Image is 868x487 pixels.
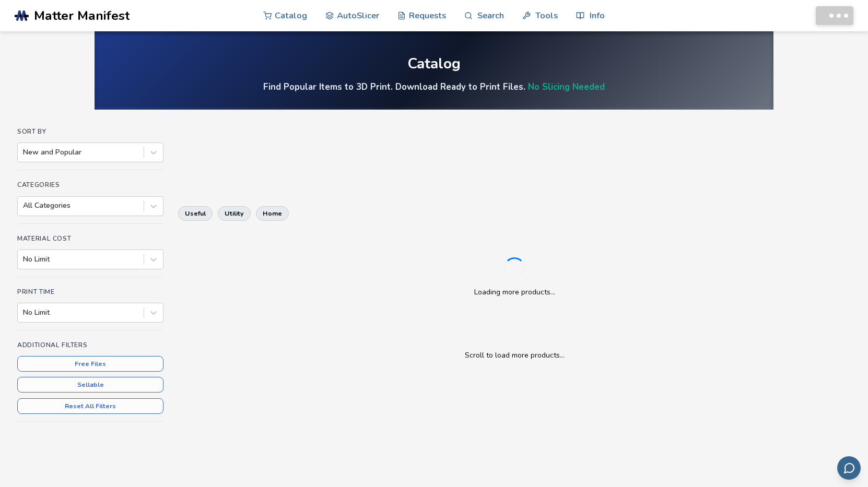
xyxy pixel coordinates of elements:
h4: Categories [17,181,163,188]
button: utility [218,206,251,221]
input: No Limit [23,255,25,264]
button: Free Files [17,356,163,372]
span: Matter Manifest [34,8,130,23]
h4: Find Popular Items to 3D Print. Download Ready to Print Files. [263,81,605,93]
button: useful [178,206,213,221]
a: No Slicing Needed [528,81,605,93]
h4: Sort By [17,128,163,135]
h4: Material Cost [17,235,163,242]
p: Scroll to load more products... [189,350,840,361]
p: Loading more products... [474,287,555,298]
div: Catalog [407,56,461,72]
button: Sellable [17,377,163,393]
input: All Categories [23,201,25,210]
button: Send feedback via email [837,456,861,480]
button: Reset All Filters [17,398,163,414]
input: No Limit [23,308,25,317]
input: New and Popular [23,148,25,157]
button: home [256,206,289,221]
h4: Additional Filters [17,341,163,349]
h4: Print Time [17,288,163,295]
